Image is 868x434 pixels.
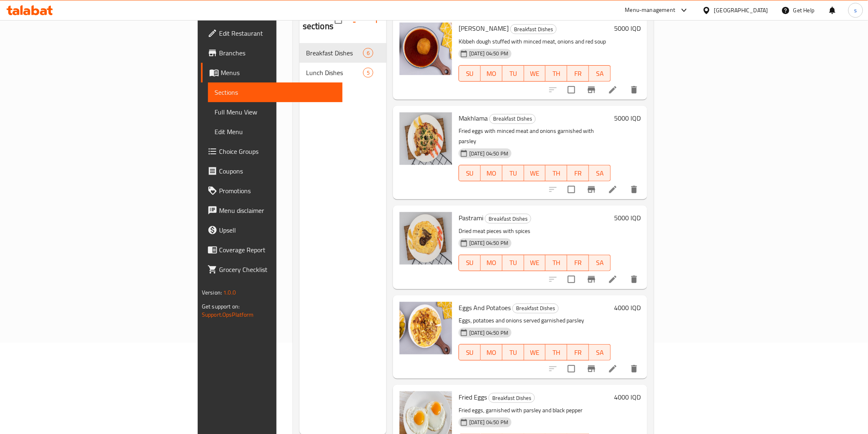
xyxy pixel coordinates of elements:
p: Kibbeh dough stuffed with minced meat, onions and red soup [459,37,611,47]
span: Promotions [219,186,336,196]
span: Breakfast Dishes [513,304,558,313]
span: SU [462,257,477,269]
button: MO [481,165,503,181]
button: TH [546,165,567,181]
button: TH [546,65,567,82]
span: Coverage Report [219,245,336,255]
span: Select to update [563,81,580,98]
span: SU [462,167,477,179]
nav: Menu sections [299,40,386,86]
span: s [854,6,857,15]
button: TH [546,344,567,361]
div: Lunch Dishes [306,68,363,78]
p: Fried eggs, garnished with parsley and black pepper [459,405,611,416]
button: TU [503,165,524,181]
span: TH [549,68,564,80]
span: SA [592,257,608,269]
span: SA [592,347,608,359]
span: Breakfast Dishes [490,114,535,123]
button: delete [624,270,644,289]
span: FR [571,167,586,179]
h6: 4000 IQD [614,391,641,403]
span: FR [571,347,586,359]
span: Branches [219,48,336,58]
span: TU [506,167,521,179]
button: WE [524,255,546,271]
span: Breakfast Dishes [511,25,556,34]
span: TH [549,167,564,179]
button: SU [459,65,481,82]
button: WE [524,344,546,361]
img: Eggs And Potatoes [400,302,452,354]
span: [DATE] 04:50 PM [466,239,512,247]
p: Fried eggs with minced meat and onions garnished with parsley [459,126,611,146]
span: Edit Menu [215,127,336,137]
span: TU [506,68,521,80]
span: Fried Eggs [459,391,487,403]
a: Edit Menu [208,122,343,142]
a: Coverage Report [201,240,343,260]
button: MO [481,344,503,361]
span: Choice Groups [219,146,336,156]
button: SA [589,165,611,181]
h6: 5000 IQD [614,23,641,34]
span: FR [571,257,586,269]
div: Breakfast Dishes [489,114,536,124]
a: Grocery Checklist [201,260,343,279]
span: [DATE] 04:50 PM [466,418,512,426]
a: Coupons [201,161,343,181]
span: SA [592,68,608,80]
button: delete [624,80,644,100]
p: Eggs, potatoes and onions served garnished parsley [459,315,611,326]
span: MO [484,257,499,269]
span: Eggs And Potatoes [459,302,511,314]
button: SU [459,165,481,181]
span: Grocery Checklist [219,265,336,274]
span: SA [592,167,608,179]
h6: 5000 IQD [614,212,641,224]
button: WE [524,65,546,82]
span: 5 [363,69,373,77]
div: Breakfast Dishes [306,48,363,58]
button: delete [624,359,644,379]
span: WE [528,257,543,269]
span: WE [528,68,543,80]
button: SA [589,344,611,361]
button: Branch-specific-item [582,270,601,289]
span: Upsell [219,225,336,235]
span: MO [484,347,499,359]
button: WE [524,165,546,181]
div: Breakfast Dishes6 [299,43,386,63]
span: 1.0.0 [223,287,236,298]
div: Breakfast Dishes [512,304,559,313]
button: TU [503,65,524,82]
span: TU [506,257,521,269]
span: Breakfast Dishes [489,393,535,403]
span: WE [528,167,543,179]
span: Select to update [563,181,580,198]
button: FR [567,165,589,181]
img: Pastrami [400,212,452,265]
button: TU [503,255,524,271]
span: Version: [202,287,222,298]
a: Edit Restaurant [201,23,343,43]
span: [DATE] 04:50 PM [466,329,512,337]
a: Edit menu item [608,364,618,374]
span: Select to update [563,360,580,377]
span: TH [549,347,564,359]
span: SU [462,68,477,80]
button: SU [459,344,481,361]
button: TU [503,344,524,361]
a: Full Menu View [208,102,343,122]
button: MO [481,255,503,271]
button: TH [546,255,567,271]
span: 6 [363,49,373,57]
a: Edit menu item [608,85,618,95]
a: Branches [201,43,343,63]
span: MO [484,167,499,179]
span: FR [571,68,586,80]
span: [DATE] 04:50 PM [466,50,512,57]
span: MO [484,68,499,80]
button: MO [481,65,503,82]
a: Menus [201,63,343,82]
